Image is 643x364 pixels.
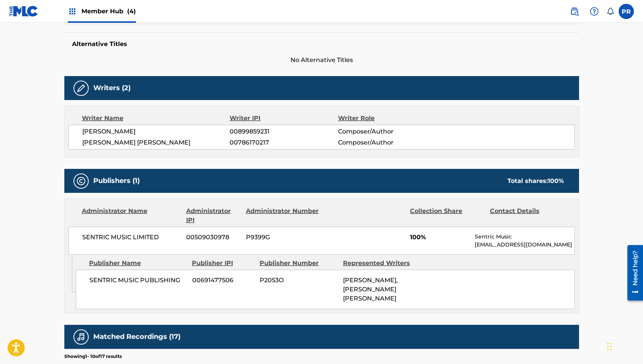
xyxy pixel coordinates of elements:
[186,233,240,242] span: 00509030978
[246,207,320,225] div: Administrator Number
[93,332,180,341] h5: Matched Recordings (17)
[82,138,230,147] span: [PERSON_NAME] [PERSON_NAME]
[186,207,240,225] div: Administrator IPI
[343,277,398,302] span: [PERSON_NAME], [PERSON_NAME] [PERSON_NAME]
[77,332,86,342] img: Matched Recordings
[619,4,634,19] div: User Menu
[567,4,582,19] a: Public Search
[605,327,643,364] iframe: Chat Widget
[548,177,564,184] span: 100 %
[82,114,230,123] div: Writer Name
[72,40,571,48] h5: Alternative Titles
[77,84,86,93] img: Writers
[246,233,320,242] span: P9399G
[93,84,131,92] h5: Writers (2)
[587,4,602,19] div: Help
[82,207,180,225] div: Administrator Name
[93,176,140,185] h5: Publishers (1)
[81,7,136,16] span: Member Hub
[338,127,437,136] span: Composer/Author
[68,7,77,16] img: Top Rightsholders
[490,207,564,225] div: Contact Details
[64,56,579,65] span: No Alternative Titles
[82,127,230,136] span: [PERSON_NAME]
[82,233,181,242] span: SENTRIC MUSIC LIMITED
[192,276,254,285] span: 00691477506
[127,8,136,15] span: (4)
[260,276,337,285] span: P2053O
[570,7,579,16] img: search
[260,259,337,268] div: Publisher Number
[507,176,564,186] div: Total shares:
[89,276,187,285] span: SENTRIC MUSIC PUBLISHING
[192,259,254,268] div: Publisher IPI
[607,335,612,358] div: Drag
[230,114,338,123] div: Writer IPI
[338,114,437,123] div: Writer Role
[590,7,599,16] img: help
[230,138,338,147] span: 00786170217
[77,176,86,186] img: Publishers
[343,259,421,268] div: Represented Writers
[475,241,574,249] p: [EMAIL_ADDRESS][DOMAIN_NAME]
[606,8,614,15] div: Notifications
[89,259,186,268] div: Publisher Name
[64,353,122,360] p: Showing 1 - 10 of 17 results
[338,138,437,147] span: Composer/Author
[410,207,484,225] div: Collection Share
[475,233,574,241] p: Sentric Music
[622,242,643,303] iframe: Resource Center
[410,233,469,242] span: 100%
[230,127,338,136] span: 00899859231
[9,6,38,17] img: MLC Logo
